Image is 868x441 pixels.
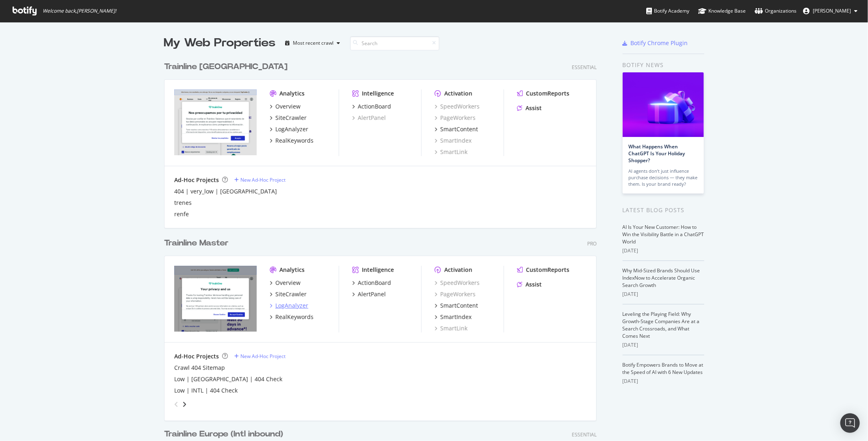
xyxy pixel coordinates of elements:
[43,8,116,14] span: Welcome back, [PERSON_NAME] !
[517,280,542,289] a: Assist
[362,266,394,274] div: Intelligence
[358,279,391,287] div: ActionBoard
[797,4,864,17] button: [PERSON_NAME]
[240,353,286,360] div: New Ad-Hoc Project
[572,431,597,438] div: Essential
[440,302,478,310] div: SmartContent
[517,89,569,98] a: CustomReports
[698,7,746,15] div: Knowledge Base
[587,240,597,247] div: Pro
[623,267,700,289] a: Why Mid-Sized Brands Should Use IndexNow to Accelerate Organic Search Growth
[164,237,232,249] a: Trainline Master
[275,279,301,287] div: Overview
[629,143,685,164] a: What Happens When ChatGPT Is Your Holiday Shopper?
[440,313,472,321] div: SmartIndex
[435,125,478,133] a: SmartContent
[435,290,476,298] a: PageWorkers
[623,72,704,137] img: What Happens When ChatGPT Is Your Holiday Shopper?
[270,302,308,310] a: LogAnalyzer
[174,176,219,184] div: Ad-Hoc Projects
[623,224,704,245] a: AI Is Your New Customer: How to Win the Visibility Battle in a ChatGPT World
[174,387,238,395] a: Low | INTL | 404 Check
[174,352,219,361] div: Ad-Hoc Projects
[270,290,307,298] a: SiteCrawler
[234,353,286,360] a: New Ad-Hoc Project
[275,102,301,111] div: Overview
[631,39,688,47] div: Botify Chrome Plugin
[174,187,277,196] a: 404 | very_low | [GEOGRAPHIC_DATA]
[275,137,314,145] div: RealKeywords
[182,400,187,408] div: angle-right
[270,137,314,145] a: RealKeywords
[572,64,597,71] div: Essential
[623,291,704,298] div: [DATE]
[435,324,468,332] div: SmartLink
[171,398,182,411] div: angle-left
[623,378,704,385] div: [DATE]
[623,361,703,376] a: Botify Empowers Brands to Move at the Speed of AI with 6 New Updates
[352,279,391,287] a: ActionBoard
[517,104,542,112] a: Assist
[623,61,704,70] div: Botify news
[755,7,797,15] div: Organizations
[350,36,439,50] input: Search
[234,176,286,183] a: New Ad-Hoc Project
[435,102,480,111] a: SpeedWorkers
[270,102,301,111] a: Overview
[275,313,314,321] div: RealKeywords
[174,199,192,207] a: trenes
[270,313,314,321] a: RealKeywords
[275,125,308,133] div: LogAnalyzer
[629,168,698,187] div: AI agents don’t just influence purchase decisions — they make them. Is your brand ready?
[279,89,305,98] div: Analytics
[270,114,307,122] a: SiteCrawler
[282,37,344,50] button: Most recent crawl
[275,290,307,298] div: SiteCrawler
[174,210,189,218] a: renfe
[623,206,704,215] div: Latest Blog Posts
[164,428,286,440] a: Trainline Europe (Intl inbound)
[362,89,394,98] div: Intelligence
[174,375,282,383] a: Low | [GEOGRAPHIC_DATA] | 404 Check
[358,102,391,111] div: ActionBoard
[646,7,689,15] div: Botify Academy
[270,125,308,133] a: LogAnalyzer
[435,279,480,287] a: SpeedWorkers
[435,302,478,310] a: SmartContent
[174,89,257,155] img: https://www.thetrainline.com/es
[275,114,307,122] div: SiteCrawler
[270,279,301,287] a: Overview
[435,137,472,145] a: SmartIndex
[435,313,472,321] a: SmartIndex
[352,114,386,122] a: AlertPanel
[164,35,276,51] div: My Web Properties
[526,89,569,98] div: CustomReports
[444,266,472,274] div: Activation
[435,148,468,156] a: SmartLink
[174,364,225,372] a: Crawl 404 Sitemap
[623,311,700,339] a: Leveling the Playing Field: Why Growth-Stage Companies Are at a Search Crossroads, and What Comes...
[275,302,308,310] div: LogAnalyzer
[164,61,288,73] div: Trainline [GEOGRAPHIC_DATA]
[240,176,286,183] div: New Ad-Hoc Project
[279,266,305,274] div: Analytics
[623,341,704,349] div: [DATE]
[526,104,542,112] div: Assist
[164,61,291,73] a: Trainline [GEOGRAPHIC_DATA]
[840,413,860,433] div: Open Intercom Messenger
[435,114,476,122] a: PageWorkers
[526,266,569,274] div: CustomReports
[517,266,569,274] a: CustomReports
[174,266,257,332] img: https://www.thetrainline.com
